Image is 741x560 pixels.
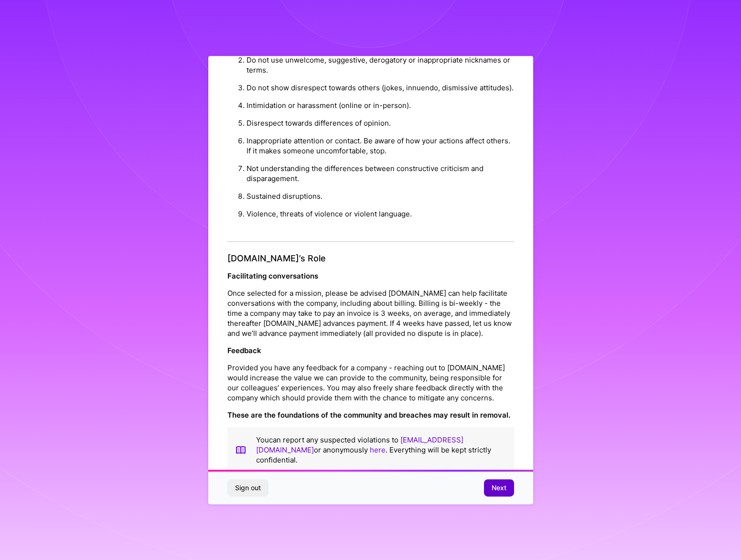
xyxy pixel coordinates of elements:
[484,479,514,496] button: Next
[370,446,386,455] a: here
[247,51,514,79] li: Do not use unwelcome, suggestive, derogatory or inappropriate nicknames or terms.
[227,272,318,281] strong: Facilitating conversations
[227,479,268,496] button: Sign out
[227,253,514,264] h4: [DOMAIN_NAME]’s Role
[247,114,514,132] li: Disrespect towards differences of opinion.
[227,289,514,339] p: Once selected for a mission, please be advised [DOMAIN_NAME] can help facilitate conversations wi...
[227,346,261,355] strong: Feedback
[247,132,514,160] li: Inappropriate attention or contact. Be aware of how your actions affect others. If it makes someo...
[256,436,463,455] a: [EMAIL_ADDRESS][DOMAIN_NAME]
[247,160,514,187] li: Not understanding the differences between constructive criticism and disparagement.
[227,411,510,420] strong: These are the foundations of the community and breaches may result in removal.
[492,483,506,493] span: Next
[227,363,514,403] p: Provided you have any feedback for a company - reaching out to [DOMAIN_NAME] would increase the v...
[247,79,514,97] li: Do not show disrespect towards others (jokes, innuendo, dismissive attitudes).
[256,435,506,465] p: You can report any suspected violations to or anonymously . Everything will be kept strictly conf...
[247,97,514,114] li: Intimidation or harassment (online or in-person).
[235,435,247,465] img: book icon
[235,483,261,493] span: Sign out
[247,205,514,223] li: Violence, threats of violence or violent language.
[247,187,514,205] li: Sustained disruptions.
